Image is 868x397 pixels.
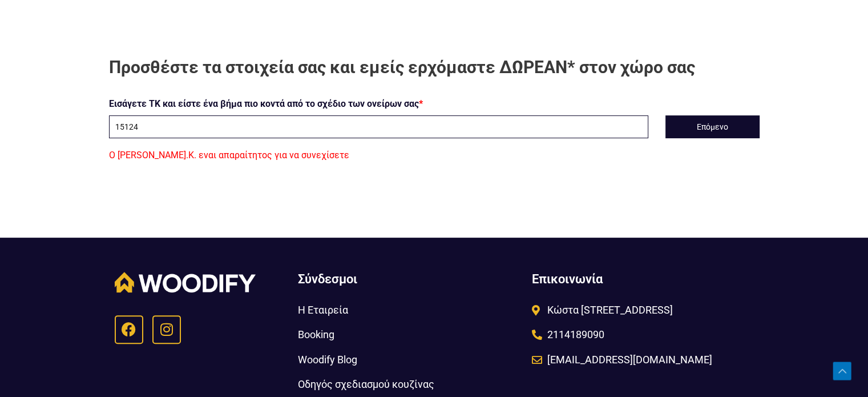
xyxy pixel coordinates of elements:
span: Επικοινωνία [532,272,603,286]
span: [EMAIL_ADDRESS][DOMAIN_NAME] [544,350,712,369]
h2: Προσθέστε τα στοιχεία σας και εμείς ερχόμαστε ΔΩΡΕΑΝ* στον χώρο σας [109,56,760,78]
span: Woodify Blog [297,350,357,369]
a: Woodify Blog [297,350,520,369]
span: Οδηγός σχεδιασμού κουζίνας [297,375,434,394]
a: Οδηγός σχεδιασμού κουζίνας [297,375,520,394]
span: Η Εταιρεία [297,300,348,319]
label: Εισάγετε ΤΚ και είστε ένα βήμα πιο κοντά από το σχέδιο των ονείρων σας [109,95,423,113]
span: Ο [PERSON_NAME].Κ. εναι απαραίτητος για να συνεχίσετε [109,150,349,161]
span: Κώστα [STREET_ADDRESS] [544,300,673,319]
a: Κώστα [STREET_ADDRESS] [532,300,752,319]
button: Επόμενο [665,115,760,138]
a: Booking [297,325,520,344]
span: Σύνδεσμοι [297,272,357,286]
a: [EMAIL_ADDRESS][DOMAIN_NAME] [532,350,752,369]
img: Woodify [115,272,256,292]
a: Η Εταιρεία [297,300,520,319]
span: Booking [297,325,334,344]
a: 2114189090 [532,325,752,344]
span: 2114189090 [544,325,604,344]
